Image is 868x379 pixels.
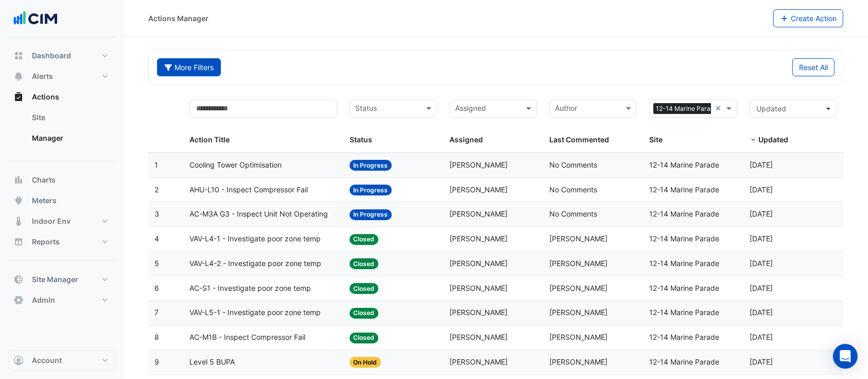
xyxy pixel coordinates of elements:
button: Dashboard [8,45,115,66]
span: 12-14 Marine Parade [649,284,719,292]
button: Reports [8,232,115,252]
span: [PERSON_NAME] [449,160,508,169]
span: [PERSON_NAME] [549,259,607,268]
span: VAV-L4-1 - Investigate poor zone temp [189,233,321,245]
span: Action Title [189,135,230,144]
button: Reset All [792,58,835,76]
span: 12-14 Marine Parade [649,160,719,169]
span: 2024-09-04T10:01:12.807 [750,308,773,317]
span: In Progress [350,209,392,220]
app-icon: Admin [13,295,24,305]
span: Closed [350,234,379,245]
span: AHU-L10 - Inspect Compressor Fail [189,184,308,196]
span: Account [32,355,62,366]
span: 9 [154,357,159,366]
button: Admin [8,290,115,310]
span: Last Commented [549,135,609,144]
span: Status [350,135,372,144]
span: No Comments [549,185,597,194]
span: [PERSON_NAME] [449,234,508,243]
span: 12-14 Marine Parade [649,333,719,341]
span: Site Manager [32,274,78,285]
span: 7 [154,308,159,317]
img: Company Logo [12,8,59,29]
span: Dashboard [32,51,71,61]
span: Alerts [32,71,53,81]
div: Actions Manager [148,13,209,24]
span: Clear [715,103,724,114]
button: Actions [8,87,115,107]
span: Closed [350,258,379,269]
span: Updated [756,104,786,113]
button: More Filters [157,58,221,76]
span: AC-M1B - Inspect Compressor Fail [189,332,305,343]
app-icon: Charts [13,175,24,185]
span: In Progress [350,160,392,171]
span: AC-M3A G3 - Inspect Unit Not Operating [189,208,328,220]
span: No Comments [549,160,597,169]
span: 8 [154,333,159,341]
span: [PERSON_NAME] [549,357,607,366]
app-icon: Dashboard [13,51,24,61]
div: Actions [8,107,115,153]
span: 2024-09-04T10:01:46.069 [750,284,773,292]
span: 1 [154,160,158,169]
span: AC-S1 - Investigate poor zone temp [189,283,311,294]
button: Alerts [8,66,115,87]
span: On Hold [350,357,381,368]
span: 12-14 Marine Parade [649,259,719,268]
span: [PERSON_NAME] [449,333,508,341]
span: Reports [32,237,60,247]
a: Manager [24,128,115,149]
span: 2024-09-19T10:36:21.351 [750,185,773,194]
span: [PERSON_NAME] [549,234,607,243]
app-icon: Reports [13,237,24,247]
span: Level 5 BUPA [189,356,235,368]
span: 2 [154,185,159,194]
span: 12-14 Marine Parade [649,185,719,194]
span: Cooling Tower Optimisation [189,159,282,171]
span: Meters [32,195,57,206]
span: [PERSON_NAME] [449,308,508,317]
span: 3 [154,209,159,218]
span: 6 [154,284,159,292]
button: Charts [8,170,115,190]
span: Actions [32,92,59,102]
span: 12-14 Marine Parade [649,308,719,317]
span: VAV-L5-1 - Investigate poor zone temp [189,307,321,319]
span: 4 [154,234,159,243]
button: Indoor Env [8,211,115,232]
span: In Progress [350,185,392,195]
span: Site [649,135,663,144]
span: [PERSON_NAME] [449,185,508,194]
span: No Comments [549,209,597,218]
span: Indoor Env [32,216,71,226]
app-icon: Site Manager [13,274,24,285]
a: Site [24,107,115,128]
span: 2024-09-04T10:01:58.379 [750,259,773,268]
button: Account [8,350,115,371]
span: 12-14 Marine Parade [649,357,719,366]
span: 2025-02-04T08:53:23.221 [750,160,773,169]
span: VAV-L4-2 - Investigate poor zone temp [189,258,321,270]
span: 2024-09-04T09:25:02.370 [750,357,773,366]
div: Open Intercom Messenger [833,344,858,369]
span: [PERSON_NAME] [449,259,508,268]
span: Charts [32,175,56,185]
span: 12-14 Marine Parade [649,234,719,243]
span: [PERSON_NAME] [549,308,607,317]
span: [PERSON_NAME] [449,357,508,366]
span: [PERSON_NAME] [449,209,508,218]
span: 2024-09-04T16:29:43.625 [750,209,773,218]
span: Closed [350,308,379,319]
app-icon: Alerts [13,71,24,81]
button: Site Manager [8,269,115,290]
span: Admin [32,295,55,305]
span: Updated [758,135,788,144]
span: Assigned [449,135,483,144]
span: 12-14 Marine Parade [649,209,719,218]
span: 12-14 Marine Parade [653,103,721,114]
app-icon: Meters [13,195,24,206]
span: [PERSON_NAME] [449,284,508,292]
span: Closed [350,283,379,294]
